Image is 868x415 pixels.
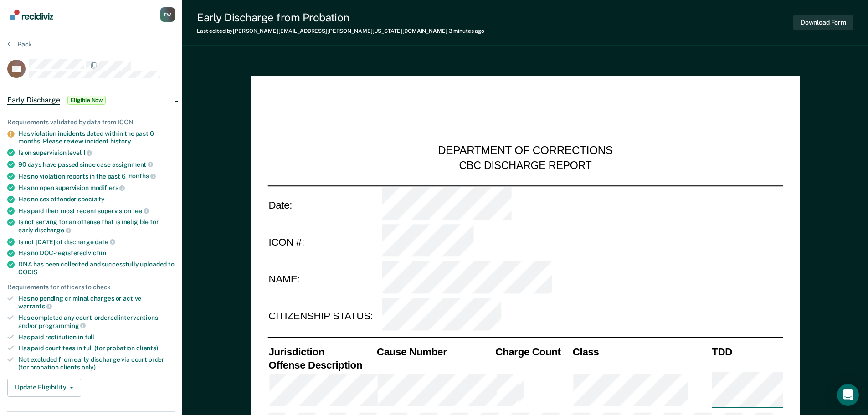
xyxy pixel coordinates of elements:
div: Last edited by [PERSON_NAME][EMAIL_ADDRESS][PERSON_NAME][US_STATE][DOMAIN_NAME] [197,28,484,34]
span: discharge [35,226,71,234]
td: CITIZENSHIP STATUS: [267,298,381,335]
span: 1 [83,149,92,156]
div: Has no DOC-registered [18,249,175,257]
div: Has violation incidents dated within the past 6 months. Please review incident history. [18,130,175,145]
div: Open Intercom Messenger [837,384,859,406]
div: Has no sex offender [18,195,175,203]
span: only) [82,364,96,371]
button: Back [7,40,32,48]
th: Jurisdiction [267,345,376,358]
button: Download Form [793,15,853,30]
div: E W [160,7,175,22]
button: Update Eligibility [7,379,81,397]
div: Has paid their most recent supervision [18,207,175,215]
button: Profile dropdown button [160,7,175,22]
span: Early Discharge [7,96,60,105]
div: Early Discharge from Probation [197,11,484,24]
div: Not excluded from early discharge via court order (for probation clients [18,356,175,371]
div: Requirements validated by data from ICON [7,118,175,126]
th: Offense Description [267,358,376,371]
span: clients) [136,344,158,352]
div: Is not serving for an offense that is ineligible for early [18,218,175,234]
span: Eligible Now [67,96,106,105]
div: Is on supervision level [18,149,175,157]
span: date [95,238,115,246]
span: modifiers [90,184,125,191]
td: Date: [267,185,381,223]
div: Is not [DATE] of discharge [18,238,175,246]
div: Has completed any court-ordered interventions and/or [18,314,175,329]
div: Has paid restitution in [18,333,175,341]
span: fee [133,207,149,215]
th: TDD [711,345,783,358]
img: Recidiviz [10,10,53,20]
span: warrants [18,302,52,310]
div: Has no open supervision [18,184,175,192]
span: assignment [112,161,153,168]
span: specialty [78,195,105,203]
span: CODIS [18,268,37,276]
div: Requirements for officers to check [7,283,175,291]
div: CBC DISCHARGE REPORT [459,159,591,172]
div: Has no pending criminal charges or active [18,295,175,310]
span: victim [88,249,106,256]
div: DNA has been collected and successfully uploaded to [18,261,175,276]
th: Cause Number [375,345,494,358]
span: full [85,333,94,341]
div: DEPARTMENT OF CORRECTIONS [438,144,613,159]
span: programming [39,322,86,329]
span: months [127,172,156,179]
div: Has no violation reports in the past 6 [18,172,175,180]
div: 90 days have passed since case [18,160,175,169]
th: Class [571,345,710,358]
td: ICON #: [267,223,381,261]
span: 3 minutes ago [449,28,484,34]
th: Charge Count [494,345,572,358]
td: NAME: [267,261,381,298]
div: Has paid court fees in full (for probation [18,344,175,352]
